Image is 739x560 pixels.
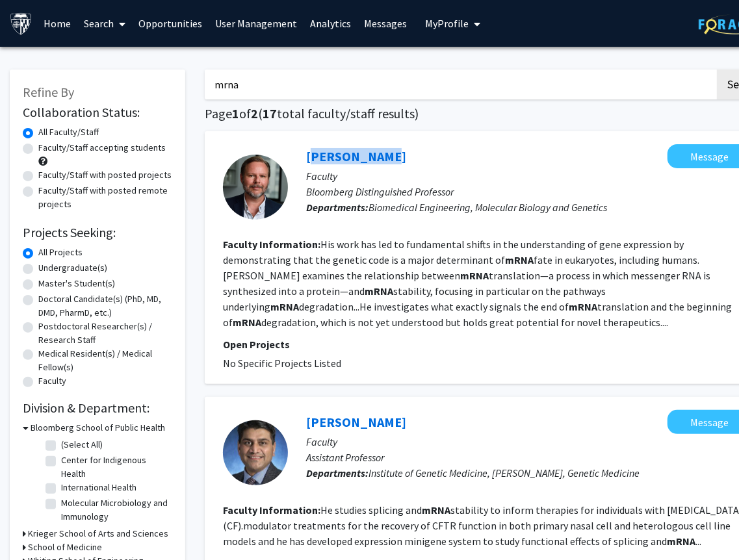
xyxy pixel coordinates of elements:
[23,84,74,100] span: Refine By
[38,261,107,275] label: Undergraduate(s)
[306,466,369,479] b: Departments:
[306,201,369,214] b: Departments:
[365,285,393,298] b: mRNA
[306,414,406,430] a: [PERSON_NAME]
[61,438,103,452] label: (Select All)
[422,503,450,516] b: mRNA
[61,496,169,524] label: Molecular Microbiology and Immunology
[369,201,607,214] span: Biomedical Engineering, Molecular Biology and Genetics
[28,527,168,541] h3: Krieger School of Arts and Sciences
[304,1,358,46] a: Analytics
[569,300,597,313] b: mRNA
[28,541,102,554] h3: School of Medicine
[263,105,277,121] span: 17
[426,17,469,30] span: My Profile
[38,374,66,388] label: Faculty
[233,316,261,329] b: mRNA
[10,12,32,35] img: Johns Hopkins University Logo
[209,1,304,46] a: User Management
[505,253,534,266] b: mRNA
[460,269,489,282] b: mRNA
[358,1,414,46] a: Messages
[205,70,715,99] input: Search Keywords
[38,184,172,211] label: Faculty/Staff with posted remote projects
[223,238,732,329] fg-read-more: His work has led to fundamental shifts in the understanding of gene expression by demonstrating t...
[270,300,299,313] b: mRNA
[667,535,695,548] b: mRNA
[38,168,172,182] label: Faculty/Staff with posted projects
[232,105,239,121] span: 1
[38,1,78,46] a: Home
[38,141,166,155] label: Faculty/Staff accepting students
[61,453,169,481] label: Center for Indigenous Health
[38,246,83,259] label: All Projects
[38,277,115,290] label: Master's Student(s)
[23,225,172,240] h2: Projects Seeking:
[78,1,133,46] a: Search
[31,421,165,435] h3: Bloomberg School of Public Health
[306,148,406,164] a: [PERSON_NAME]
[369,466,640,479] span: Institute of Genetic Medicine, [PERSON_NAME], Genetic Medicine
[223,357,341,370] span: No Specific Projects Listed
[38,347,172,374] label: Medical Resident(s) / Medical Fellow(s)
[223,238,320,251] b: Faculty Information:
[38,320,172,347] label: Postdoctoral Researcher(s) / Research Staff
[133,1,209,46] a: Opportunities
[61,481,136,494] label: International Health
[251,105,258,121] span: 2
[38,125,99,139] label: All Faculty/Staff
[23,105,172,120] h2: Collaboration Status:
[23,400,172,416] h2: Division & Department:
[10,502,55,550] iframe: Chat
[223,503,320,516] b: Faculty Information:
[38,292,172,320] label: Doctoral Candidate(s) (PhD, MD, DMD, PharmD, etc.)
